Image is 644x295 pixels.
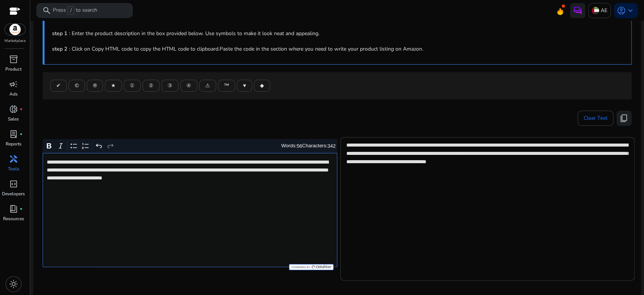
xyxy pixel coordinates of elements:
span: light_mode [9,280,18,289]
span: ✔ [56,82,61,90]
div: Words: Characters: [281,141,335,151]
span: © [75,82,79,90]
span: Clear Text [584,111,607,126]
span: ⚠ [205,82,210,90]
p: AE [601,4,607,17]
button: ✔ [50,80,67,92]
span: donut_small [9,105,18,114]
b: step 2 [52,45,67,53]
button: ◆ [254,80,270,92]
div: Editor toolbar [43,139,337,153]
button: ® [87,80,103,92]
span: fiber_manual_record [20,133,23,136]
span: campaign [9,80,18,89]
button: ★ [105,80,122,92]
span: ◆ [260,82,264,90]
span: / [68,6,74,15]
span: lab_profile [9,130,18,139]
button: ™ [218,80,235,92]
p: Marketplace [5,38,26,44]
span: fiber_manual_record [20,207,23,210]
button: ④ [180,80,197,92]
p: Ads [9,91,18,97]
p: : Click on Copy HTML code to copy the HTML code to clipboard.Paste the code in the section where ... [52,45,624,53]
span: keyboard_arrow_down [626,6,635,15]
p: Sales [8,116,19,122]
button: ♥ [237,80,252,92]
span: ® [93,82,97,90]
p: Reports [6,141,22,147]
span: ② [149,82,154,90]
span: ★ [111,82,116,90]
img: ae.svg [592,7,599,14]
span: handyman [9,154,18,164]
span: account_circle [617,6,626,15]
label: 56 [297,143,302,149]
p: Developers [2,190,25,197]
span: content_copy [619,114,629,123]
button: ③ [161,80,178,92]
span: inventory_2 [9,55,18,64]
img: amazon.svg [5,24,25,35]
span: ① [130,82,135,90]
p: : Enter the product description in the box provided below. Use symbols to make it look neat and a... [52,29,624,37]
span: search [42,6,51,15]
span: Powered by [291,266,310,269]
span: ④ [186,82,191,90]
b: step 1 [52,30,67,37]
button: ② [143,80,160,92]
button: content_copy [616,111,632,126]
span: ™ [224,82,229,90]
button: Clear Text [578,111,613,126]
span: ♥ [243,82,246,90]
span: book_4 [9,204,18,213]
p: Resources [3,215,24,222]
button: ⚠ [199,80,216,92]
span: code_blocks [9,179,18,188]
span: ③ [168,82,172,90]
button: ① [124,80,141,92]
p: Tools [8,165,19,172]
span: fiber_manual_record [20,108,23,111]
p: Press to search [53,6,97,15]
button: © [69,80,85,92]
div: Rich Text Editor. Editing area: main. Press Alt+0 for help. [43,153,337,267]
label: 342 [327,143,336,149]
p: Product [5,66,22,73]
